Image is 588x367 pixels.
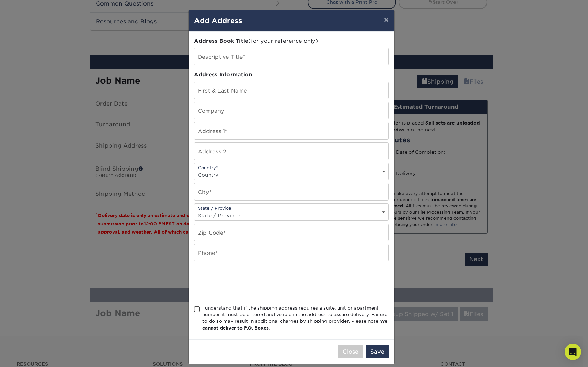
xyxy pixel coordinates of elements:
[202,319,387,330] b: We cannot deliver to P.O. Boxes
[194,270,299,296] iframe: reCAPTCHA
[194,37,389,45] div: (for your reference only)
[565,344,581,360] div: Open Intercom Messenger
[378,10,394,29] button: ×
[194,71,389,79] div: Address Information
[202,305,389,332] div: I understand that if the shipping address requires a suite, unit or apartment number it must be e...
[194,15,389,26] h4: Add Address
[338,345,363,358] button: Close
[366,345,389,358] button: Save
[194,37,248,44] span: Address Book Title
